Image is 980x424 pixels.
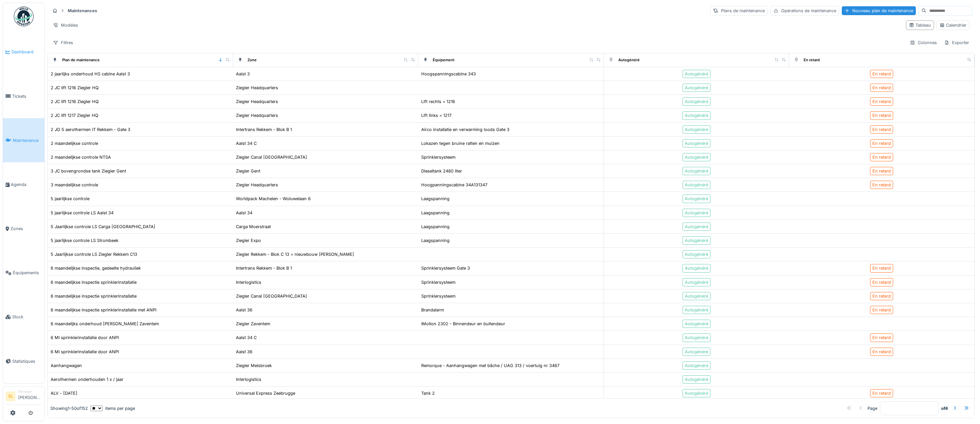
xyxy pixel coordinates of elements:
div: Ziegler Headquarters [236,85,278,91]
div: Aalst 3 [236,71,250,77]
div: 3 JC bovengrondse tank Ziegler Gent [51,168,126,174]
div: Laagspanning [421,224,450,230]
div: Ziegler Canal [GEOGRAPHIC_DATA] [236,154,307,160]
div: Autogénéré [685,154,708,160]
div: Tableau [909,22,931,28]
div: Laagspanning [421,210,450,216]
div: Sprinklersysteem [421,154,455,160]
div: En retard [872,349,891,355]
div: 6 maandelijkse inspectie, gedeelte hydrauliek [51,265,141,271]
div: Nouveau plan de maintenance [842,6,916,15]
div: Autogénéré [685,140,708,146]
div: Autogénéré [685,182,708,188]
div: Intertrans Rekkem - Blok B 1 [236,265,292,271]
span: Statistiques [12,358,42,364]
a: Tickets [3,74,44,118]
div: En retard [872,168,891,174]
div: Plan de maintenance [62,57,100,63]
div: 6 maandelijkse inspectie sprinklerinstallatie [51,293,137,299]
div: Autogénéré [685,279,708,285]
div: Airco installatie en verwarming loods Gate 3 [421,126,509,133]
a: Agenda [3,162,44,206]
div: En retard [872,390,891,396]
div: En retard [872,71,891,77]
div: Intertrans Rekkem - Blok B 1 [236,126,292,133]
div: Modèles [50,20,81,30]
div: Autogénéré [685,98,708,105]
span: Stock [12,314,42,320]
div: Colonnes [907,38,940,47]
div: Équipement [433,57,454,63]
div: 2 maandelijkse controle [51,140,98,146]
div: Dieseltank 2480 liter [421,168,462,174]
div: Autogénéré [685,362,708,369]
div: 6 maandelijks onderhoud [PERSON_NAME] Zaventem [51,321,159,327]
div: Worldpack Machelen - Woluwelaan 6 [236,196,311,202]
div: En retard [872,182,891,188]
div: Autogénéré [685,237,708,244]
div: En retard [872,279,891,285]
div: Lift links = 1217 [421,112,451,119]
div: Ziegler Rekkem - Blok C 13 = nieuwbouw [PERSON_NAME] [236,251,354,257]
span: Dashboard [12,49,42,55]
div: En retard [872,85,891,91]
div: Ziegler Canal [GEOGRAPHIC_DATA] [236,293,307,299]
div: Autogénéré [685,265,708,271]
div: Manager [18,389,42,394]
div: Aalst 34 [236,210,252,216]
div: 3 maandelijkse controle [51,182,98,188]
div: 2 JC lift 1217 Ziegler HQ [51,112,98,119]
div: Showing 1 - 50 of 152 [50,405,88,411]
div: En retard [872,112,891,119]
span: Équipements [13,270,42,276]
div: Aalst 34 C [236,140,257,146]
div: Autogénéré [685,196,708,202]
div: Hoogpanningscabine 34A131347 [421,182,487,188]
div: Autogénéré [685,321,708,327]
div: Aalst 36 [236,349,252,355]
div: En retard [872,307,891,313]
div: 2 jaarlijks onderhoud HS cabine Aalst 3 [51,71,130,77]
div: Autogénéré [685,376,708,383]
div: Filtres [50,38,76,47]
div: En retard [872,265,891,271]
li: SL [6,391,15,401]
div: Ziegler Headquarters [236,112,278,119]
li: [PERSON_NAME] [18,389,42,403]
div: En retard [872,334,891,341]
div: Sprinklersysteem Gate 3 [421,265,470,271]
div: Autogénéré [685,307,708,313]
div: 2 maandelijkse controle NTSA [51,154,111,160]
div: Autogénéré [685,251,708,257]
div: Aalst 36 [236,307,252,313]
div: Opérations de maintenance [770,6,839,15]
div: En retard [872,293,891,299]
span: Zones [11,225,42,232]
div: Autogénéré [685,349,708,355]
div: 2 JC lift 1216 Ziegler HQ [51,85,99,91]
span: Tickets [12,93,42,99]
div: Autogénéré [685,126,708,133]
div: items per page [90,405,135,411]
div: 6 MI sprinklerinstallatie door ANPI [51,334,119,341]
div: 2 JO 5 aerothermen IT Rekkem - Gate 3 [51,126,130,133]
div: Remorque - Aanhangwagen met bâche / UAG 313 / voertuig nr 3467 [421,362,559,369]
div: Ziegler Headquarters [236,182,278,188]
a: SL Manager[PERSON_NAME] [6,389,42,405]
div: iMotion 2302 - Binnendeur en buitendeur [421,321,505,327]
div: Autogénéré [685,71,708,77]
div: 5 Jaarlijkse controle LS Carga [GEOGRAPHIC_DATA] [51,224,155,230]
div: Exporter [941,38,972,47]
div: Calendrier [940,22,967,28]
div: ALV - [DATE] [51,390,77,396]
span: Maintenance [13,137,42,144]
div: Aalst 34 C [236,334,257,341]
div: Ziegler Zaventem [236,321,270,327]
div: Ziegler Melsbroek [236,362,272,369]
div: Autogénéré [685,390,708,396]
a: Maintenance [3,118,44,162]
a: Dashboard [3,30,44,74]
div: Page [867,405,877,411]
div: Ziegler Expo [236,237,261,244]
div: 5 jaarlijkse controle LS Aalst 34 [51,210,114,216]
